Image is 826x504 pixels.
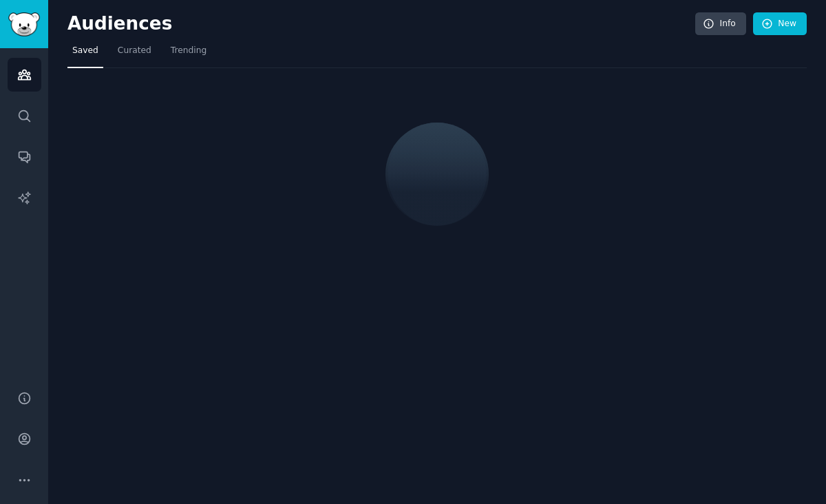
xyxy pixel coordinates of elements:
a: New [753,12,807,36]
h2: Audiences [67,13,695,35]
a: Curated [113,40,156,68]
span: Trending [171,45,206,57]
a: Saved [67,40,103,68]
img: GummySearch logo [8,12,40,36]
a: Info [695,12,746,36]
span: Curated [118,45,151,57]
a: Trending [166,40,211,68]
span: Saved [72,45,98,57]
